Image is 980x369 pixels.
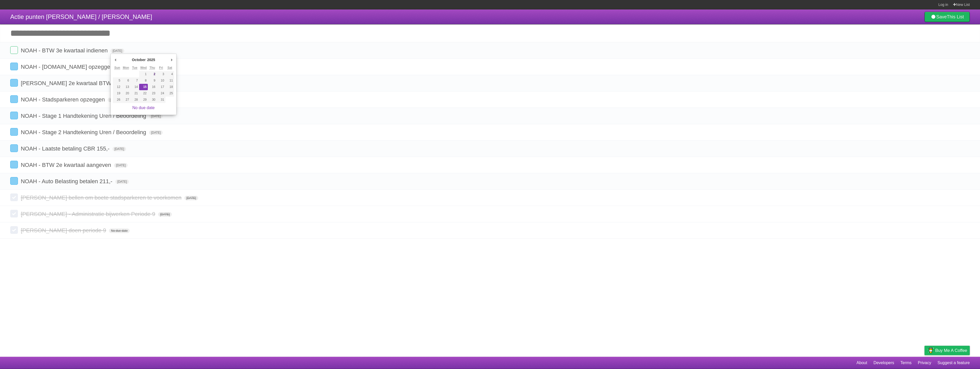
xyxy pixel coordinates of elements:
label: Done [10,79,18,87]
a: No due date [132,106,155,110]
button: Next Month [169,56,174,64]
span: NOAH - Stadsparkeren opzeggen [21,96,106,103]
button: 4 [165,71,174,77]
abbr: Monday [123,66,129,70]
a: Suggest a feature [938,358,970,368]
button: 12 [113,84,121,90]
span: NOAH - Stage 1 Handtekening Uren / Beoordeling [21,113,147,119]
label: Done [10,128,18,136]
label: Done [10,193,18,201]
span: No due date [109,228,130,233]
abbr: Thursday [149,66,155,70]
button: 25 [165,90,174,97]
span: [DATE] [115,179,129,184]
button: Previous Month [113,56,118,64]
label: Done [10,161,18,168]
img: Buy me a coffee [927,346,934,355]
button: 27 [121,97,130,103]
label: Done [10,144,18,152]
button: 20 [121,90,130,97]
button: 22 [139,90,148,97]
span: [PERSON_NAME] doen periode 9 [21,227,107,234]
button: 16 [148,84,157,90]
button: 21 [130,90,139,97]
span: NOAH - Auto Belasting betalen 211,- [21,178,114,184]
abbr: Saturday [168,66,172,70]
div: October [131,56,147,64]
a: Privacy [918,358,931,368]
button: 28 [130,97,139,103]
button: 23 [148,90,157,97]
button: 9 [148,77,157,84]
b: This List [947,14,964,19]
label: Done [10,63,18,70]
button: 19 [113,90,121,97]
span: NOAH - BTW 2e kwartaal aangeven [21,162,112,168]
span: [DATE] [158,212,172,217]
a: Developers [873,358,894,368]
span: [DATE] [114,163,128,168]
button: 29 [139,97,148,103]
span: NOAH - Stage 2 Handtekening Uren / Beoordeling [21,129,147,135]
button: 11 [165,77,174,84]
span: [DATE] [149,114,163,119]
span: [DATE] [110,49,124,53]
label: Done [10,112,18,119]
button: 17 [157,84,165,90]
span: [DATE] [149,130,163,135]
button: 7 [130,77,139,84]
a: About [856,358,867,368]
span: Buy me a coffee [935,346,967,355]
button: 3 [157,71,165,77]
button: 30 [148,97,157,103]
a: SaveThis List [925,12,970,22]
button: 2 [148,71,157,77]
span: NOAH - [DOMAIN_NAME] opzeggen [21,64,115,70]
abbr: Friday [159,66,163,70]
a: Terms [900,358,912,368]
span: [PERSON_NAME] - Administratie bijwerken Periode 9 [21,211,157,217]
button: 5 [113,77,121,84]
span: Actie punten [PERSON_NAME] / [PERSON_NAME] [10,13,152,20]
abbr: Wednesday [140,66,147,70]
span: [PERSON_NAME] bellen om boete stadsparkeren te voorkomen [21,194,183,201]
span: [DATE] [184,196,198,200]
button: 31 [157,97,165,103]
button: 26 [113,97,121,103]
span: [PERSON_NAME] 2e kwartaal BTW 82 euro betalen [21,80,153,86]
abbr: Sunday [114,66,120,70]
button: 24 [157,90,165,97]
span: [DATE] [108,98,121,102]
button: 18 [165,84,174,90]
button: 15 [139,84,148,90]
a: Buy me a coffee [925,346,970,355]
button: 8 [139,77,148,84]
button: 1 [139,71,148,77]
div: 2025 [146,56,156,64]
button: 6 [121,77,130,84]
label: Done [10,226,18,234]
label: Done [10,46,18,54]
button: 13 [121,84,130,90]
label: Done [10,177,18,185]
abbr: Tuesday [132,66,137,70]
button: 10 [157,77,165,84]
label: Done [10,95,18,103]
button: 14 [130,84,139,90]
span: NOAH - BTW 3e kwartaal indienen [21,47,109,54]
span: NOAH - Laatste betaling CBR 155,- [21,145,111,152]
span: [DATE] [113,147,126,151]
label: Done [10,210,18,217]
